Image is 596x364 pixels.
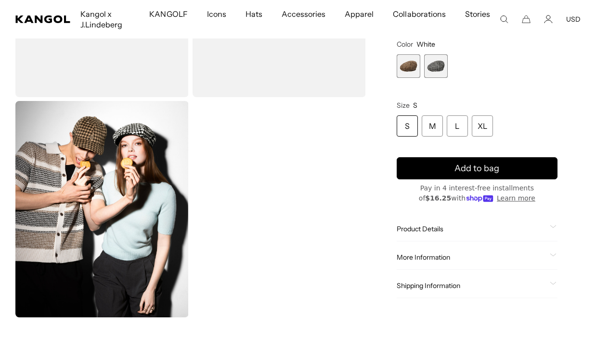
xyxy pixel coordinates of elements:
span: Product Details [397,225,546,233]
a: Account [544,15,553,24]
a: Kangol [15,15,71,23]
span: Size [397,101,410,110]
button: Add to bag [397,157,557,179]
label: White [424,54,448,78]
span: S [413,101,417,110]
div: L [447,115,468,137]
span: Color [397,40,413,49]
div: 2 of 2 [424,54,448,78]
div: S [397,115,418,137]
div: M [422,115,443,137]
span: White [416,40,435,49]
div: 1 of 2 [397,54,420,78]
img: Block Zig Driving Cap in White [15,101,189,317]
summary: Search here [500,15,508,24]
span: More Information [397,253,546,262]
span: Add to bag [454,162,499,175]
label: Brown [397,54,420,78]
div: XL [472,115,493,137]
span: Shipping Information [397,281,546,290]
button: Cart [522,15,531,24]
button: USD [566,15,581,24]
